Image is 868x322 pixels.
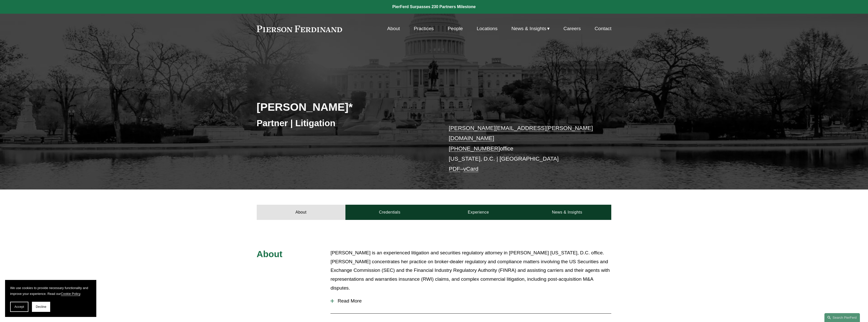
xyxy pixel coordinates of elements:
[334,298,611,304] span: Read More
[14,305,24,309] span: Accept
[511,24,550,33] a: folder dropdown
[257,205,345,220] a: About
[32,302,50,312] button: Decline
[449,125,593,141] a: [PERSON_NAME][EMAIL_ADDRESS][PERSON_NAME][DOMAIN_NAME]
[448,24,463,33] a: People
[61,292,80,296] a: Cookie Policy
[36,305,46,309] span: Decline
[257,249,283,259] span: About
[10,302,28,312] button: Accept
[414,24,434,33] a: Practices
[449,123,597,174] p: office [US_STATE], D.C. | [GEOGRAPHIC_DATA] –
[434,205,523,220] a: Experience
[387,24,400,33] a: About
[463,166,478,172] a: vCard
[477,24,497,33] a: Locations
[824,313,860,322] a: Search this site
[257,100,434,113] h2: [PERSON_NAME]*
[523,205,611,220] a: News & Insights
[595,24,611,33] a: Contact
[330,249,611,292] p: [PERSON_NAME] is an experienced litigation and securities regulatory attorney in [PERSON_NAME] [U...
[563,24,581,33] a: Careers
[511,24,546,33] span: News & Insights
[257,118,434,129] h3: Partner | Litigation
[330,294,611,308] button: Read More
[345,205,434,220] a: Credentials
[10,285,91,297] p: We use cookies to provide necessary functionality and improve your experience. Read our .
[449,145,500,152] a: [PHONE_NUMBER]
[449,166,460,172] a: PDF
[5,280,96,317] section: Cookie banner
